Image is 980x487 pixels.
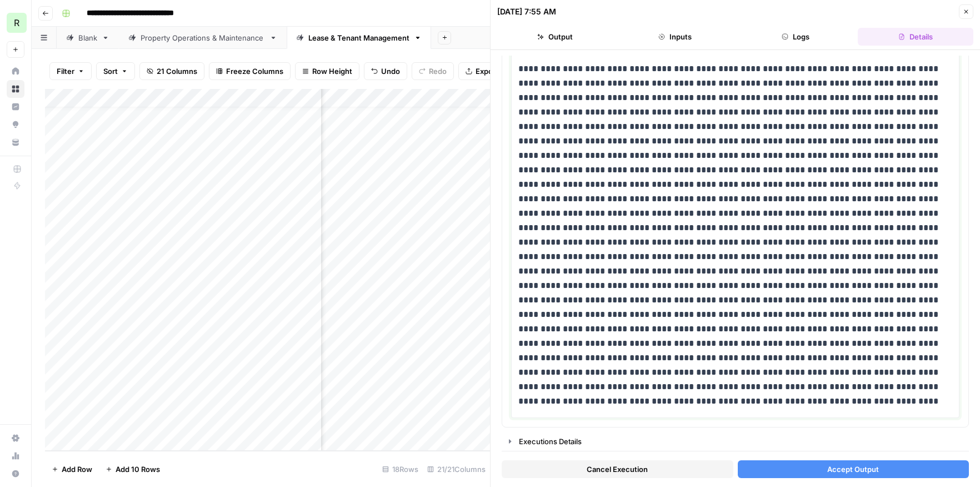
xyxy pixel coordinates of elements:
[827,464,879,475] span: Accept Output
[157,66,197,77] span: 21 Columns
[7,98,24,116] a: Insights
[99,460,167,478] button: Add 10 Rows
[476,66,515,77] span: Export CSV
[96,62,135,80] button: Sort
[116,464,160,475] span: Add 10 Rows
[587,464,648,475] span: Cancel Execution
[103,66,118,77] span: Sort
[14,16,19,29] span: R
[423,460,490,478] div: 21/21 Columns
[7,465,24,483] button: Help + Support
[858,28,973,46] button: Details
[49,62,92,80] button: Filter
[497,6,556,17] div: [DATE] 7:55 AM
[7,429,24,447] a: Settings
[139,62,204,80] button: 21 Columns
[308,32,409,43] div: Lease & Tenant Management
[519,436,962,447] div: Executions Details
[119,27,287,49] a: Property Operations & Maintenance
[287,27,431,49] a: Lease & Tenant Management
[738,460,969,478] button: Accept Output
[7,447,24,465] a: Usage
[295,62,359,80] button: Row Height
[502,433,968,450] button: Executions Details
[497,28,613,46] button: Output
[57,27,119,49] a: Blank
[7,133,24,151] a: Your Data
[7,9,24,37] button: Workspace: Re-Leased
[7,62,24,80] a: Home
[62,464,92,475] span: Add Row
[78,32,97,43] div: Blank
[364,62,407,80] button: Undo
[429,66,447,77] span: Redo
[57,66,74,77] span: Filter
[7,80,24,98] a: Browse
[412,62,454,80] button: Redo
[312,66,352,77] span: Row Height
[226,66,283,77] span: Freeze Columns
[458,62,522,80] button: Export CSV
[7,116,24,133] a: Opportunities
[502,460,733,478] button: Cancel Execution
[738,28,853,46] button: Logs
[617,28,733,46] button: Inputs
[378,460,423,478] div: 18 Rows
[381,66,400,77] span: Undo
[209,62,291,80] button: Freeze Columns
[45,460,99,478] button: Add Row
[141,32,265,43] div: Property Operations & Maintenance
